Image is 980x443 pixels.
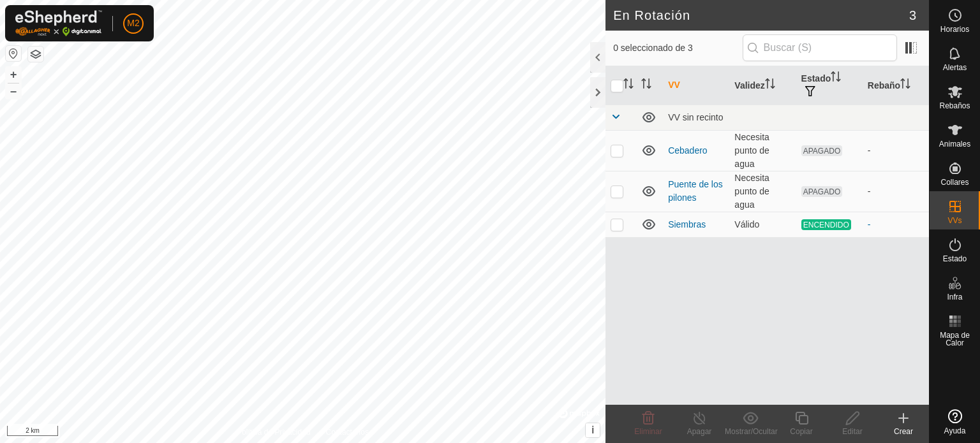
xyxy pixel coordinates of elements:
[28,47,43,62] button: Capas del Mapa
[6,84,21,99] button: –
[15,10,102,36] img: Logo Gallagher
[634,427,662,436] span: Eliminar
[947,293,962,301] span: Infra
[668,112,924,122] div: VV sin recinto
[776,426,827,437] div: Copiar
[668,145,708,156] a: Cebadero
[613,41,742,55] span: 0 seleccionado de 3
[944,427,966,435] span: Ayuda
[943,64,967,71] span: Alertas
[831,73,841,84] p-sorticon: Activar para ordenar
[900,80,910,91] p-sorticon: Activar para ordenar
[868,144,924,157] div: -
[930,404,980,440] a: Ayuda
[878,426,929,437] div: Crear
[6,46,21,61] button: Restablecer Mapa
[127,17,139,30] span: M2
[613,8,909,23] h2: En Rotación
[940,25,969,33] span: Horarios
[663,66,729,105] th: VV
[6,67,21,82] button: +
[801,219,851,230] span: ENCENDIDO
[943,255,967,263] span: Estado
[743,34,897,61] input: Buscar (S)
[237,426,310,438] a: Política de Privacidad
[863,66,929,105] th: Rebaño
[765,80,775,91] p-sorticon: Activar para ordenar
[868,218,924,231] div: -
[801,186,843,197] span: APAGADO
[623,80,634,91] p-sorticon: Activar para ordenar
[591,425,594,435] span: i
[796,66,863,105] th: Estado
[729,130,796,171] td: Necesita punto de agua
[668,219,706,229] a: Siembras
[909,6,916,25] span: 3
[725,426,776,437] div: Mostrar/Ocultar
[947,217,961,224] span: VVs
[729,171,796,212] td: Necesita punto de agua
[729,212,796,237] td: Válido
[326,426,369,438] a: Contáctenos
[940,178,969,186] span: Collares
[668,179,723,203] a: Puente de los pilones
[641,80,651,91] p-sorticon: Activar para ordenar
[939,140,970,148] span: Animales
[939,102,970,110] span: Rebaños
[586,423,600,437] button: i
[933,331,977,347] span: Mapa de Calor
[729,66,796,105] th: Validez
[827,426,878,437] div: Editar
[674,426,725,437] div: Apagar
[868,185,924,198] div: -
[801,145,843,156] span: APAGADO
